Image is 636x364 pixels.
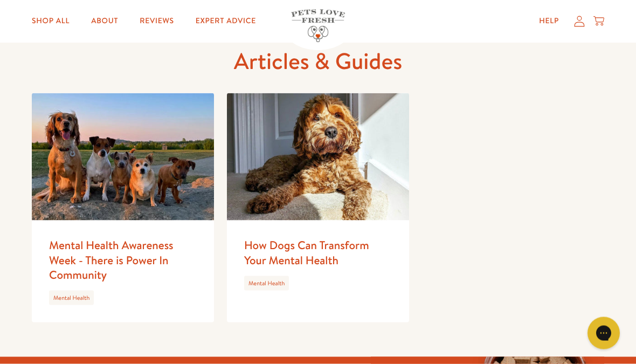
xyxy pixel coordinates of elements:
[53,293,89,302] a: Mental Health
[32,93,214,221] img: Mental Health Awareness Week - There is Power In Community
[82,11,127,32] a: About
[291,10,345,43] img: Pets Love Fresh
[248,279,285,287] a: Mental Health
[227,93,409,221] img: How Dogs Can Transform Your Mental Health
[23,11,78,32] a: Shop All
[131,11,182,32] a: Reviews
[187,11,265,32] a: Expert Advice
[244,237,369,267] a: How Dogs Can Transform Your Mental Health
[49,237,174,283] a: Mental Health Awareness Week - There is Power In Community
[32,46,604,76] h1: Articles & Guides
[582,313,625,353] iframe: Gorgias live chat messenger
[530,11,568,32] a: Help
